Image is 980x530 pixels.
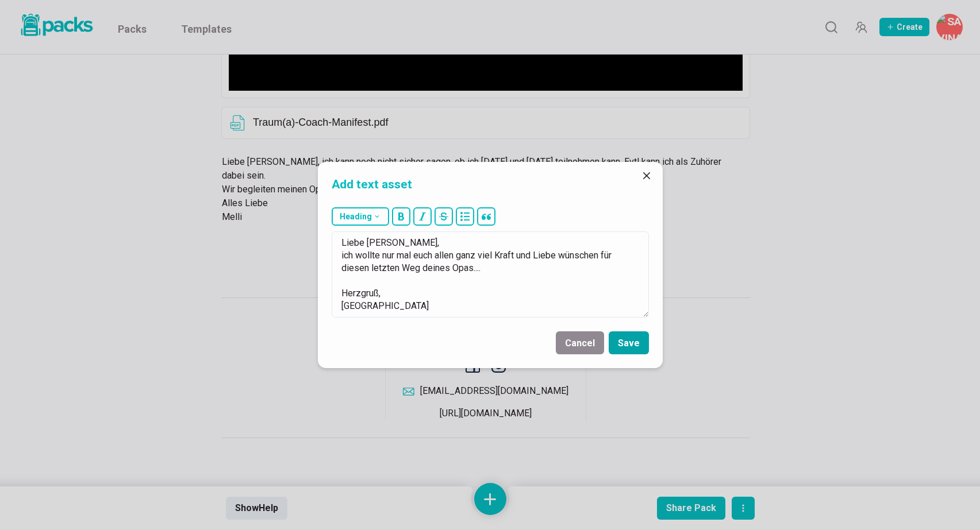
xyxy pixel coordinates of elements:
[332,231,649,318] textarea: Liebe [PERSON_NAME], ich wollte nur mal euch allen ganz viel Kraft und Liebe wünschen für diesen ...
[456,207,474,226] button: bullet
[609,331,649,354] button: Save
[556,331,604,354] button: Cancel
[318,162,663,203] header: Add text asset
[413,207,432,226] button: italic
[332,207,389,226] button: Heading
[637,167,656,185] button: Close
[477,207,495,226] button: block quote
[392,207,410,226] button: bold
[435,207,453,226] button: strikethrough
